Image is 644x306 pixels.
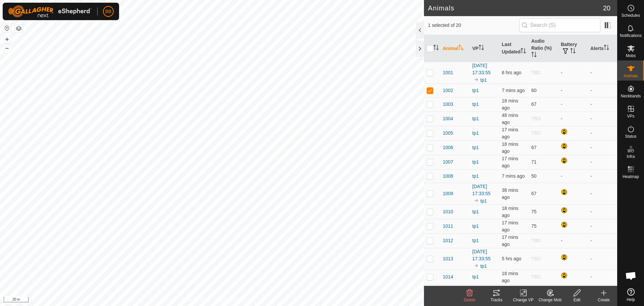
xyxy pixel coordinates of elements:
a: [DATE] 17:33:55 [472,184,491,196]
a: tp1 [472,223,479,229]
span: 75 [531,209,537,214]
a: [DATE] 17:33:55 [472,63,491,75]
th: Animal [440,35,470,62]
td: - [558,112,588,126]
div: Edit [563,297,590,303]
span: 1006 [443,144,453,151]
td: - [588,112,617,126]
th: Audio Ratio (%) [529,35,558,62]
span: 30 Aug 2025, 3:01 pm [502,127,518,139]
a: tp1 [472,238,479,243]
span: BB [105,8,112,15]
span: 30 Aug 2025, 9:21 am [502,256,521,261]
td: - [588,155,617,169]
td: - [558,84,588,97]
p-sorticon: Activate to sort [479,46,484,51]
a: tp1 [480,198,487,204]
span: 1009 [443,190,453,197]
td: - [588,248,617,270]
span: 1003 [443,101,453,108]
td: - [588,219,617,233]
span: 30 Aug 2025, 3:11 pm [502,88,525,93]
a: tp1 [480,263,487,269]
a: tp1 [472,274,479,279]
a: tp1 [472,130,479,136]
span: Delete [464,298,476,302]
td: - [588,140,617,155]
span: 1013 [443,255,453,262]
td: - [588,183,617,205]
img: to [474,263,479,268]
span: Neckbands [621,94,641,98]
p-sorticon: Activate to sort [570,49,576,54]
span: 30 Aug 2025, 3:01 pm [502,156,518,168]
span: 30 Aug 2025, 3:01 pm [502,271,518,283]
span: Infra [627,155,635,159]
h2: Animals [428,4,603,12]
td: - [588,233,617,248]
a: tp1 [472,145,479,150]
span: TBD [531,70,541,75]
input: Search (S) [519,18,600,32]
span: 1002 [443,87,453,94]
div: Change VP [510,297,537,303]
td: - [588,126,617,140]
span: 1012 [443,237,453,244]
th: Alerts [588,35,617,62]
button: – [3,44,11,52]
span: TBD [531,256,541,261]
img: to [474,198,479,203]
span: 30 Aug 2025, 2:41 pm [502,187,518,200]
span: 1014 [443,273,453,280]
div: Create [590,297,617,303]
span: 1 selected of 20 [428,22,519,29]
img: Gallagher Logo [8,5,92,17]
a: Privacy Policy [185,297,211,303]
span: TBD [531,274,541,279]
a: tp1 [472,209,479,214]
span: Animals [624,74,638,78]
span: 30 Aug 2025, 3:01 pm [502,206,518,218]
td: - [558,233,588,248]
td: - [588,284,617,298]
span: 20 [603,3,610,13]
a: tp1 [472,116,479,121]
th: Battery [558,35,588,62]
span: 30 Aug 2025, 8:43 am [502,70,521,75]
a: tp1 [472,159,479,165]
span: VPs [627,114,634,118]
a: tp1 [472,88,479,93]
td: - [588,205,617,219]
span: Status [625,134,636,138]
span: 30 Aug 2025, 3:01 pm [502,141,518,154]
td: - [558,169,588,183]
span: 1001 [443,69,453,76]
span: 67 [531,145,537,150]
span: 1011 [443,223,453,230]
p-sorticon: Activate to sort [433,46,439,51]
span: Mobs [626,54,636,58]
span: 1007 [443,159,453,166]
span: 1010 [443,208,453,215]
p-sorticon: Activate to sort [531,53,537,58]
span: Schedules [621,13,640,17]
span: 71 [531,159,537,165]
span: 30 Aug 2025, 3:01 pm [502,220,518,232]
td: - [558,284,588,298]
th: VP [470,35,499,62]
a: Contact Us [219,297,238,303]
td: - [588,84,617,97]
span: 60 [531,88,537,93]
td: - [558,62,588,84]
span: 67 [531,101,537,107]
button: Map Layers [15,25,23,33]
span: 30 Aug 2025, 3:01 pm [502,234,518,247]
div: Tracks [483,297,510,303]
span: TBD [531,238,541,243]
span: 75 [531,223,537,229]
button: Reset Map [3,24,11,32]
a: [DATE] 17:33:55 [472,249,491,261]
td: - [558,97,588,112]
a: tp1 [472,101,479,107]
td: - [588,270,617,284]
